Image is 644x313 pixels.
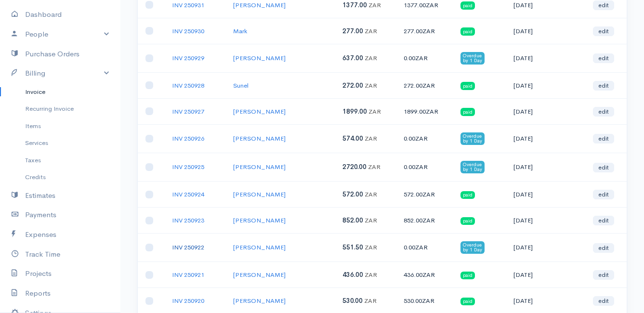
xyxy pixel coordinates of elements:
span: Overdue by 1 Day [460,241,485,254]
span: 272.00 [342,81,363,90]
a: edit [593,190,614,199]
span: 574.00 [342,134,363,143]
span: paid [460,1,475,9]
a: edit [593,0,614,10]
a: INV 250929 [172,54,204,62]
td: 0.00 [396,124,453,153]
span: 436.00 [342,271,363,279]
span: 1377.00 [342,1,367,9]
span: ZAR [365,243,377,251]
a: edit [593,270,614,280]
span: ZAR [422,81,435,90]
a: edit [593,296,614,306]
a: INV 250927 [172,107,204,116]
a: edit [593,53,614,63]
td: 277.00 [396,18,453,44]
a: [PERSON_NAME] [233,216,286,224]
a: INV 250928 [172,81,204,90]
span: 530.00 [342,297,363,305]
td: 0.00 [396,234,453,262]
span: paid [460,108,475,116]
span: ZAR [368,1,381,9]
span: ZAR [422,297,434,305]
span: ZAR [422,190,435,198]
span: ZAR [365,216,377,224]
a: INV 250922 [172,243,204,251]
a: INV 250921 [172,271,204,279]
span: ZAR [365,54,377,62]
span: 1899.00 [342,107,367,116]
a: [PERSON_NAME] [233,190,286,198]
td: [DATE] [506,73,585,99]
a: [PERSON_NAME] [233,107,286,116]
a: INV 250930 [172,27,204,35]
a: Sunel [233,81,249,90]
a: [PERSON_NAME] [233,243,286,251]
span: ZAR [368,163,381,171]
span: ZAR [415,54,428,62]
span: 277.00 [342,27,363,35]
span: ZAR [422,271,435,279]
span: ZAR [426,1,438,9]
span: ZAR [365,190,377,198]
span: ZAR [365,27,377,35]
a: INV 250931 [172,1,204,9]
a: edit [593,163,614,172]
span: ZAR [422,216,435,224]
a: [PERSON_NAME] [233,163,286,171]
td: [DATE] [506,182,585,208]
td: 572.00 [396,182,453,208]
td: [DATE] [506,124,585,153]
span: ZAR [365,271,377,279]
a: edit [593,216,614,225]
span: ZAR [364,297,377,305]
a: INV 250920 [172,297,204,305]
a: edit [593,81,614,91]
a: edit [593,26,614,36]
a: [PERSON_NAME] [233,271,286,279]
a: edit [593,107,614,117]
td: 0.00 [396,44,453,72]
span: ZAR [368,107,381,116]
td: 436.00 [396,262,453,288]
td: 272.00 [396,73,453,99]
td: [DATE] [506,262,585,288]
a: Mark [233,27,247,35]
span: 572.00 [342,190,363,198]
td: 1899.00 [396,98,453,124]
span: ZAR [365,134,377,143]
span: Overdue by 1 Day [460,52,485,65]
td: [DATE] [506,44,585,72]
a: [PERSON_NAME] [233,54,286,62]
span: ZAR [415,163,428,171]
a: INV 250926 [172,134,204,143]
a: INV 250924 [172,190,204,198]
span: ZAR [415,134,428,143]
span: paid [460,272,475,279]
a: [PERSON_NAME] [233,297,286,305]
span: 2720.00 [342,163,367,171]
a: INV 250923 [172,216,204,224]
span: Overdue by 1 Day [460,161,485,173]
span: ZAR [426,107,438,116]
a: edit [593,134,614,143]
span: paid [460,27,475,35]
td: 852.00 [396,208,453,234]
span: paid [460,217,475,225]
span: 551.50 [342,243,363,251]
span: paid [460,191,475,199]
span: paid [460,298,475,305]
span: 852.00 [342,216,363,224]
td: [DATE] [506,234,585,262]
a: [PERSON_NAME] [233,134,286,143]
td: [DATE] [506,153,585,182]
span: ZAR [422,27,435,35]
td: [DATE] [506,98,585,124]
span: Overdue by 1 Day [460,132,485,145]
td: [DATE] [506,208,585,234]
span: paid [460,82,475,90]
a: [PERSON_NAME] [233,1,286,9]
span: 637.00 [342,54,363,62]
a: INV 250925 [172,163,204,171]
td: 0.00 [396,153,453,182]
